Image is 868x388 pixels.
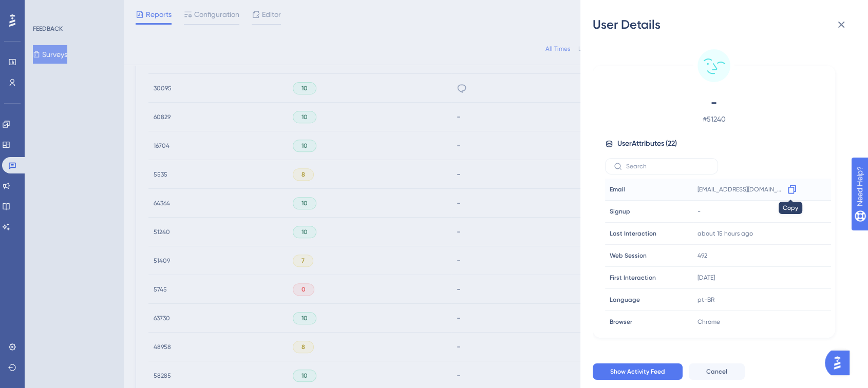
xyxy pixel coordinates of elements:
time: about 15 hours ago [697,230,753,237]
span: Last Interaction [610,229,656,238]
span: - [697,207,701,216]
span: Chrome [697,318,720,326]
time: [DATE] [697,274,715,281]
span: Show Activity Feed [610,367,665,376]
span: Cancel [706,367,727,376]
span: Language [610,296,640,304]
span: 492 [697,251,707,260]
span: Browser [610,318,632,326]
span: First Interaction [610,274,656,282]
span: Web Session [610,251,647,260]
span: Signup [610,207,630,216]
span: [EMAIL_ADDRESS][DOMAIN_NAME] [697,185,784,193]
span: pt-BR [697,296,714,304]
input: Search [626,163,709,170]
span: - [624,94,804,111]
iframe: UserGuiding AI Assistant Launcher [825,347,856,378]
span: Need Help? [24,3,64,15]
div: User Details [593,16,856,33]
span: User Attributes ( 22 ) [617,138,677,150]
button: Show Activity Feed [593,363,683,380]
span: # 51240 [624,113,804,125]
button: Cancel [689,363,745,380]
span: Email [610,185,625,193]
